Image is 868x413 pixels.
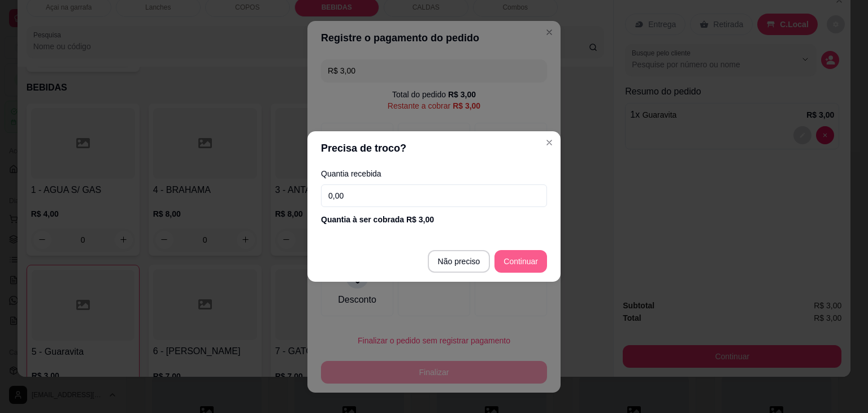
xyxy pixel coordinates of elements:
[321,214,547,225] div: Quantia à ser cobrada R$ 3,00
[321,170,547,178] label: Quantia recebida
[540,134,558,152] button: Close
[494,250,547,273] button: Continuar
[307,131,561,165] header: Precisa de troco?
[428,250,491,273] button: Não preciso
